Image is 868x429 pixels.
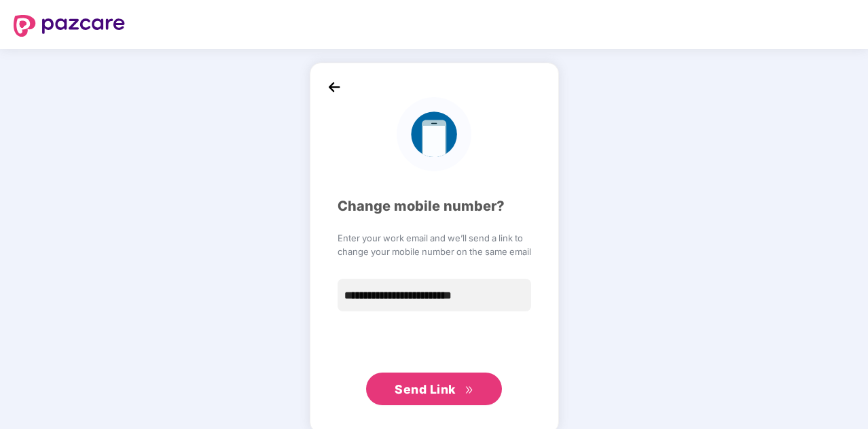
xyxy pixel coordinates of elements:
button: Send Linkdouble-right [366,373,502,405]
span: double-right [465,385,473,394]
img: logo [14,15,125,37]
span: Send Link [395,382,456,396]
img: back_icon [324,77,344,97]
span: change your mobile number on the same email [338,245,531,258]
img: logo [397,97,471,171]
span: Enter your work email and we’ll send a link to [338,231,531,245]
div: Change mobile number? [338,196,531,217]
